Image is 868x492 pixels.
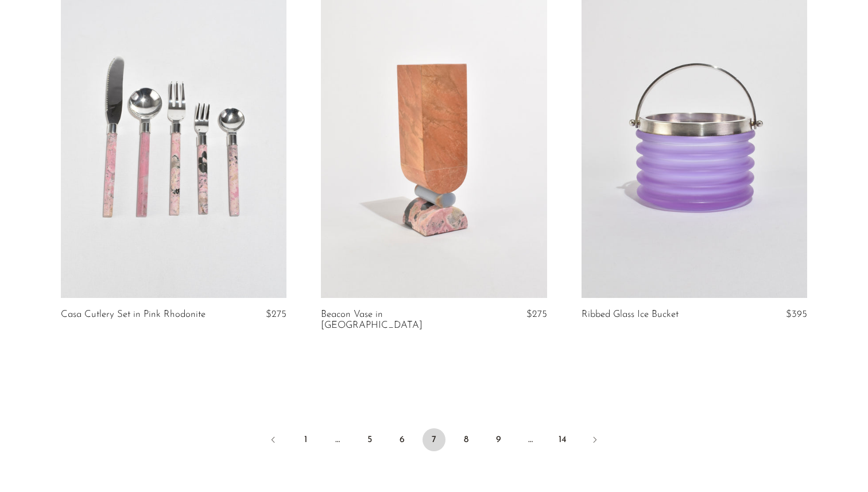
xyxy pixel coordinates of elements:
a: Beacon Vase in [GEOGRAPHIC_DATA] [321,309,472,331]
a: Ribbed Glass Ice Bucket [582,309,679,320]
span: $395 [786,309,807,319]
span: … [519,428,542,451]
a: 14 [551,428,574,451]
a: Previous [262,428,285,454]
a: 5 [358,428,381,451]
span: $275 [526,309,547,319]
span: $275 [266,309,286,319]
span: 7 [423,428,445,451]
a: Casa Cutlery Set in Pink Rhodonite [61,309,206,320]
a: 6 [390,428,413,451]
a: 8 [455,428,478,451]
span: … [326,428,349,451]
a: Next [583,428,606,454]
a: 9 [487,428,510,451]
a: 1 [294,428,317,451]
